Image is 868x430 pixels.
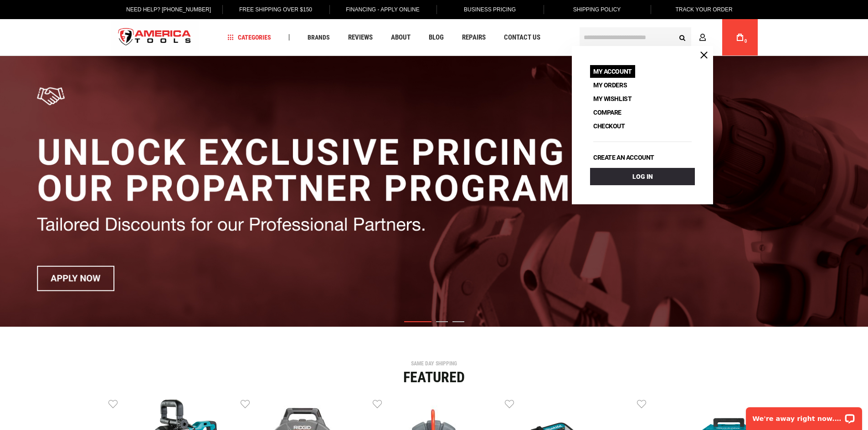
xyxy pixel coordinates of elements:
[458,31,490,44] a: Repairs
[590,65,635,78] a: My Account
[108,370,760,384] div: Featured
[111,20,199,55] img: America Tools
[391,34,411,41] span: About
[590,151,657,164] a: Create an account
[674,29,691,46] button: Search
[590,106,625,119] a: Compare
[590,92,635,105] a: My Wishlist
[590,168,695,185] a: Log In
[344,31,377,44] a: Reviews
[573,6,621,13] span: Shipping Policy
[590,120,628,132] a: Checkout
[590,79,630,91] a: My Orders
[111,20,199,55] a: store logo
[108,361,760,366] div: SAME DAY SHIPPING
[745,39,747,44] span: 0
[425,31,448,44] a: Blog
[303,31,334,44] a: Brands
[740,401,868,430] iframe: LiveChat chat widget
[462,34,486,41] span: Repairs
[695,46,713,64] button: Close Modal
[500,31,544,44] a: Contact Us
[348,34,373,41] span: Reviews
[223,31,275,44] a: Categories
[731,19,749,56] a: 0
[504,34,540,41] span: Contact Us
[227,34,271,40] span: Categories
[387,31,415,44] a: About
[308,34,330,40] span: Brands
[429,34,444,41] span: Blog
